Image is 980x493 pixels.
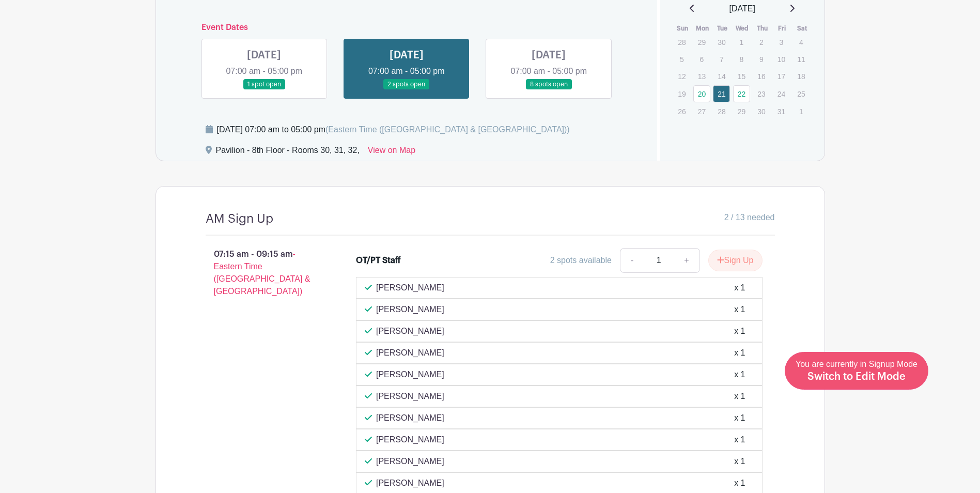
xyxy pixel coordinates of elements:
[368,144,415,161] a: View on Map
[693,23,713,34] th: Mon
[753,86,770,102] p: 23
[214,250,310,296] span: - Eastern Time ([GEOGRAPHIC_DATA] & [GEOGRAPHIC_DATA])
[217,124,570,136] div: [DATE] 07:00 am to 05:00 pm
[796,360,917,381] span: You are currently in Signup Mode
[693,103,710,119] p: 27
[713,85,730,102] a: 21
[550,254,612,267] div: 2 spots available
[734,455,745,468] div: x 1
[216,144,360,161] div: Pavilion - 8th Floor - Rooms 30, 31, 32,
[734,347,745,359] div: x 1
[729,3,755,15] span: [DATE]
[673,86,690,102] p: 19
[792,34,810,50] p: 4
[734,303,745,316] div: x 1
[376,434,444,446] p: [PERSON_NAME]
[733,103,750,119] p: 29
[753,103,770,119] p: 30
[376,368,444,381] p: [PERSON_NAME]
[773,34,790,50] p: 3
[673,51,690,67] p: 5
[713,34,730,50] p: 30
[752,23,772,34] th: Thu
[733,85,750,102] a: 22
[734,390,745,403] div: x 1
[724,211,775,224] span: 2 / 13 needed
[325,125,570,134] span: (Eastern Time ([GEOGRAPHIC_DATA] & [GEOGRAPHIC_DATA]))
[792,51,810,67] p: 11
[193,23,620,33] h6: Event Dates
[713,68,730,84] p: 14
[733,51,750,67] p: 8
[734,477,745,489] div: x 1
[693,34,710,50] p: 29
[733,23,753,34] th: Wed
[693,68,710,84] p: 13
[792,68,810,84] p: 18
[376,325,444,337] p: [PERSON_NAME]
[734,434,745,446] div: x 1
[734,282,745,294] div: x 1
[807,372,906,382] span: Switch to Edit Mode
[773,51,790,67] p: 10
[792,23,812,34] th: Sat
[376,455,444,468] p: [PERSON_NAME]
[376,347,444,359] p: [PERSON_NAME]
[376,303,444,316] p: [PERSON_NAME]
[693,51,710,67] p: 6
[773,103,790,119] p: 31
[792,103,810,119] p: 1
[376,412,444,424] p: [PERSON_NAME]
[356,254,401,267] div: OT/PT Staff
[376,390,444,403] p: [PERSON_NAME]
[773,68,790,84] p: 17
[674,248,699,273] a: +
[753,68,770,84] p: 16
[620,248,644,273] a: -
[673,68,690,84] p: 12
[673,34,690,50] p: 28
[734,325,745,337] div: x 1
[713,103,730,119] p: 28
[376,477,444,489] p: [PERSON_NAME]
[673,103,690,119] p: 26
[673,23,693,34] th: Sun
[772,23,792,34] th: Fri
[189,244,340,302] p: 07:15 am - 09:15 am
[713,51,730,67] p: 7
[733,34,750,50] p: 1
[734,368,745,381] div: x 1
[753,51,770,67] p: 9
[773,86,790,102] p: 24
[734,412,745,424] div: x 1
[785,352,928,390] a: You are currently in Signup Mode Switch to Edit Mode
[792,86,810,102] p: 25
[708,250,763,271] button: Sign Up
[733,68,750,84] p: 15
[693,85,710,102] a: 20
[376,282,444,294] p: [PERSON_NAME]
[712,23,733,34] th: Tue
[206,211,273,226] h4: AM Sign Up
[753,34,770,50] p: 2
